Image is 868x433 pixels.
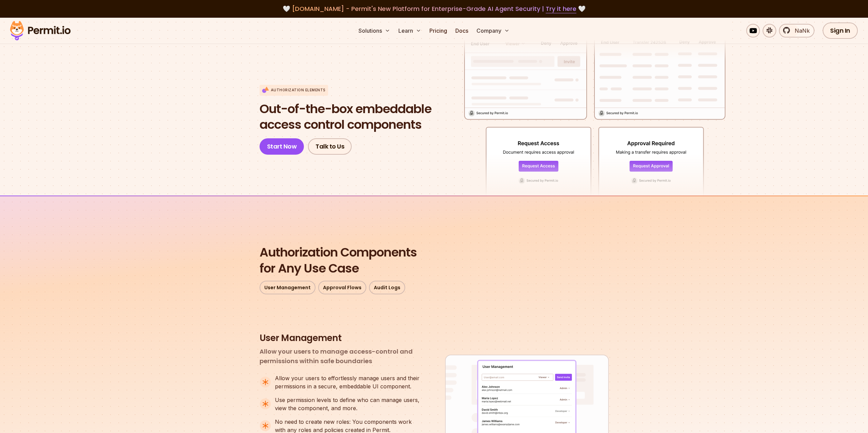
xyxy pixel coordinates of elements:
[275,374,423,390] p: Allow your users to effortlessly manage users and their permissions in a secure, embeddable UI co...
[271,88,325,93] p: Authorization Elements
[356,24,393,37] button: Solutions
[427,24,450,37] a: Pricing
[546,4,576,13] a: Try it here
[260,245,609,277] h2: for Any Use Case
[453,24,471,37] a: Docs
[396,24,424,37] button: Learn
[823,22,858,39] a: Sign In
[7,19,74,42] img: Permit logo
[308,138,352,155] a: Talk to Us
[260,138,304,155] a: Start Now
[292,4,576,13] span: [DOMAIN_NAME] - Permit's New Platform for Enterprise-Grade AI Agent Security |
[260,245,609,261] span: Authorization Components
[260,333,423,344] h3: User Management
[260,101,431,133] h1: access control components
[16,4,852,14] div: 🤍 🤍
[260,281,315,294] a: User Management
[260,347,423,366] p: Allow your users to manage access-control and permissions within safe boundaries
[791,27,810,35] span: NaNk
[474,24,512,37] button: Company
[260,101,431,117] span: Out-of-the-box embeddable
[318,281,366,294] a: Approval Flows
[275,396,423,412] p: Use permission levels to define who can manage users, view the component, and more.
[779,24,814,37] a: NaNk
[369,281,405,294] a: Audit Logs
